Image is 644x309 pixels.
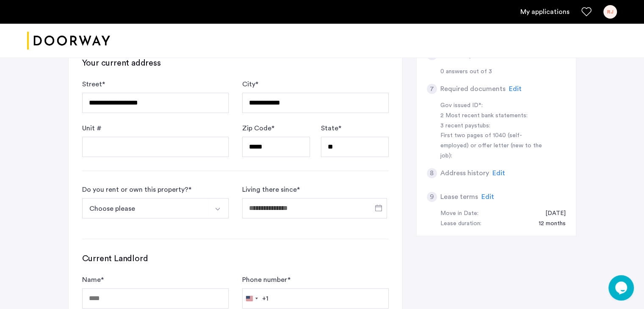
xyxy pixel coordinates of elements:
a: My application [520,7,569,17]
button: Selected country [243,289,268,308]
a: Cazamio logo [27,25,110,57]
button: Select option [208,198,229,218]
label: Name * [82,275,104,285]
div: 10/01/2025 [537,209,566,219]
div: 8 [427,168,437,178]
div: 3 recent paystubs: [440,121,547,131]
iframe: chat widget [608,275,636,301]
div: 2 Most recent bank statements: [440,111,547,121]
h3: Current Landlord [82,253,389,265]
img: logo [27,25,110,57]
h5: Lease terms [440,192,478,202]
div: Do you rent or own this property? * [82,185,191,195]
h3: Your current address [82,57,389,69]
div: First two pages of 1040 (self-employed) or offer letter (new to the job): [440,131,547,161]
label: Zip Code * [242,123,274,133]
button: Select option [82,198,209,218]
h5: Required documents [440,84,506,94]
img: arrow [214,206,221,212]
div: +1 [262,293,268,303]
div: 9 [427,192,437,202]
span: Edit [509,86,522,92]
h5: Address history [440,168,489,178]
a: Favorites [581,7,591,17]
span: Edit [492,170,505,177]
div: 12 months [530,219,566,229]
span: Edit [500,52,513,58]
label: Street * [82,79,105,89]
label: Living there since * [242,185,300,195]
label: Phone number * [242,275,290,285]
div: 0 answers out of 3 [440,67,566,77]
div: Lease duration: [440,219,481,229]
button: Open calendar [373,203,384,213]
div: 7 [427,84,437,94]
label: Unit # [82,123,102,133]
label: State * [321,123,341,133]
label: City * [242,79,258,89]
span: Edit [481,193,494,200]
div: Gov issued ID*: [440,101,547,111]
div: RJ [603,5,617,19]
div: Move in Date: [440,209,478,219]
